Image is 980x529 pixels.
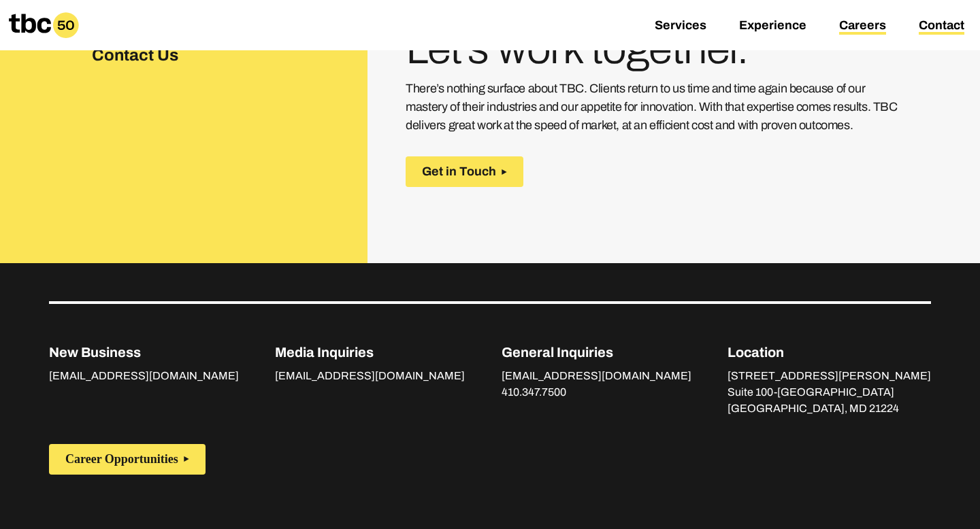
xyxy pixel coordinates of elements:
span: Get in Touch [422,165,496,179]
h3: Contact Us [92,43,223,67]
p: Suite 100-[GEOGRAPHIC_DATA] [728,384,931,400]
p: [GEOGRAPHIC_DATA], MD 21224 [728,400,931,417]
p: General Inquiries [502,342,691,362]
a: [EMAIL_ADDRESS][DOMAIN_NAME] [275,370,465,385]
p: Media Inquiries [275,342,465,362]
a: 410.347.7500 [502,386,566,401]
button: Get in Touch [406,156,523,187]
a: [EMAIL_ADDRESS][DOMAIN_NAME] [49,370,239,385]
a: [EMAIL_ADDRESS][DOMAIN_NAME] [502,370,691,385]
p: [STREET_ADDRESS][PERSON_NAME] [728,368,931,384]
a: Contact [919,18,964,35]
h3: Let’s work together. [406,29,903,69]
span: Career Opportunities [65,452,178,466]
button: Career Opportunities [49,444,206,475]
p: There’s nothing surface about TBC. Clients return to us time and time again because of our master... [406,80,903,135]
p: New Business [49,342,239,362]
a: Experience [739,18,806,35]
a: Careers [839,18,886,35]
p: Location [728,342,931,362]
a: Services [655,18,706,35]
